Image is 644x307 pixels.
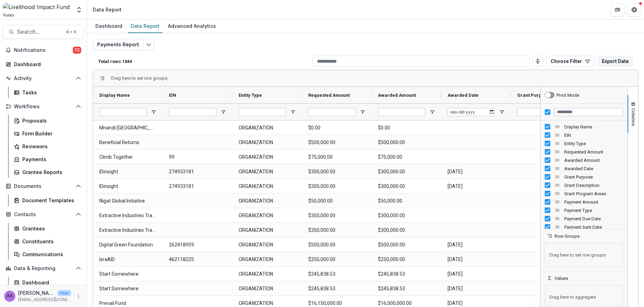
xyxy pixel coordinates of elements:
div: Reviewers [22,143,78,150]
span: Extractive Industries Transparency Initiative (EITI) [99,208,156,223]
div: Awarded Amount Column [541,156,627,164]
div: Pivot Mode [557,93,579,98]
span: Entity Type [239,93,262,98]
span: Climb Together [99,150,156,164]
span: $500,000.00 [378,135,435,150]
div: Grantees [22,225,78,232]
button: Open Filter Menu [151,109,156,115]
button: Notifications72 [3,45,84,56]
a: Document Templates [11,195,84,206]
span: $50,000.00 [308,194,365,208]
div: Communications [22,251,78,258]
div: Row Groups [541,239,627,271]
button: Edit selected report [143,39,154,50]
span: $300,000.00 [378,208,435,223]
input: Awarded Amount Filter Input [378,108,425,116]
a: Data Report [128,19,162,33]
span: $245,838.53 [308,267,365,281]
span: EIN [169,93,176,98]
span: Requested Amount [564,149,623,155]
span: Search... [17,29,61,35]
a: Dashboard [11,277,84,288]
div: Payments [22,156,78,163]
span: ORGANIZATION [239,252,296,267]
div: Dashboard [93,21,125,31]
div: Grant Program Areas Column [541,189,627,198]
span: Payment Amount [564,199,623,205]
span: $350,000.00 [308,208,365,223]
span: Contacts [14,212,73,218]
button: Open Filter Menu [360,109,365,115]
span: [DATE] [448,165,505,179]
span: Awarded Date [448,93,479,98]
a: Grantees [11,223,84,234]
span: ORGANIZATION [239,165,296,179]
a: Grantee Reports [11,166,84,178]
div: Aude Anquetil [7,294,13,298]
a: Payments [11,153,84,165]
a: Proposals [11,115,84,126]
span: ORGANIZATION [239,194,296,208]
img: Livelihood Impact Fund logo [3,3,71,17]
button: Choose Filter [546,56,595,67]
span: [DATE] [448,179,505,194]
span: Extractive Industries Transparency Initiative (EITI) [99,223,156,237]
span: Entity Type [564,141,623,146]
div: Row Groups [111,76,168,81]
p: Total rows: 1044 [98,59,310,64]
button: Open Activity [3,73,84,84]
span: Data & Reporting [14,266,73,271]
span: IDinsight [99,179,156,194]
span: Digital Green Foundation [99,238,156,252]
span: ORGANIZATION [239,135,296,150]
div: Awarded Date Column [541,164,627,173]
input: Entity Type Filter Input [239,108,286,116]
span: $245,838.53 [378,282,435,296]
span: Drag here to set row groups [111,76,168,81]
div: Payment Due Date Column [541,214,627,223]
button: Open Documents [3,181,84,192]
span: ORGANIZATION [239,150,296,164]
button: Export Data [598,56,633,67]
span: Awarded Amount [378,93,416,98]
span: Awarded Date [564,166,623,171]
input: Grant Purpose Filter Input [517,108,565,116]
div: Payment Amount Column [541,198,627,206]
nav: breadcrumb [90,5,124,15]
span: Awarded Amount [564,158,623,163]
div: Requested Amount Column [541,148,627,156]
span: Beneficial Returns [99,135,156,150]
span: Columns [631,108,636,126]
a: Communications [11,249,84,260]
button: Search... [3,25,84,39]
div: Document Templates [22,197,78,204]
span: $50,000.00 [378,194,435,208]
a: Form Builder [11,128,84,139]
span: [DATE] [448,252,505,267]
span: ORGANIZATION [239,179,296,194]
div: Data Report [93,6,122,13]
span: ORGANIZATION [239,282,296,296]
span: 274933181 [169,165,226,179]
a: Reviewers [11,141,84,152]
input: Awarded Date Filter Input [448,108,495,116]
div: Payment Type Column [541,206,627,214]
span: Payment Due Date [564,216,623,221]
span: $500,000.00 [378,238,435,252]
input: EIN Filter Input [169,108,216,116]
span: Start Somewhere [99,282,156,296]
a: Dashboard [93,19,125,33]
span: $75,000.00 [378,150,435,164]
span: [DATE] [448,282,505,296]
span: ORGANIZATION [239,208,296,223]
button: Open Contacts [3,209,84,220]
a: Advanced Analytics [165,19,219,33]
span: $0.00 [378,121,435,135]
button: Toggle auto height [532,56,543,67]
span: $500,000.00 [308,135,365,150]
span: $300,000.00 [378,165,435,179]
div: Advanced Analytics [165,21,219,31]
span: Values [554,276,568,281]
a: Constituents [11,236,84,247]
div: Constituents [22,238,78,245]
